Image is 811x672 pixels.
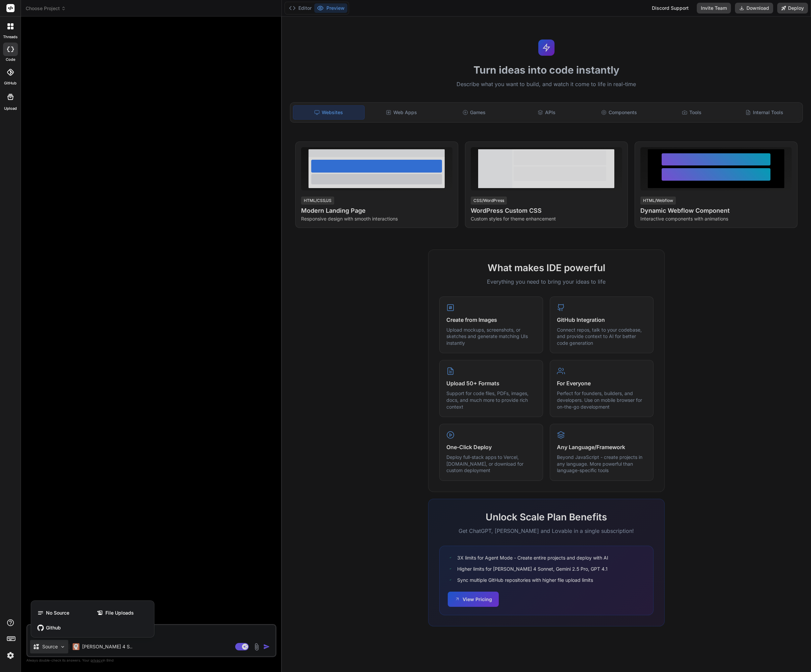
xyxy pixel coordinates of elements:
label: code [6,57,15,62]
label: GitHub [4,80,17,86]
label: Upload [4,106,17,111]
span: Github [46,624,61,631]
span: No Source [46,610,69,616]
img: settings [5,650,16,661]
span: File Uploads [105,610,134,616]
label: threads [3,34,18,40]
